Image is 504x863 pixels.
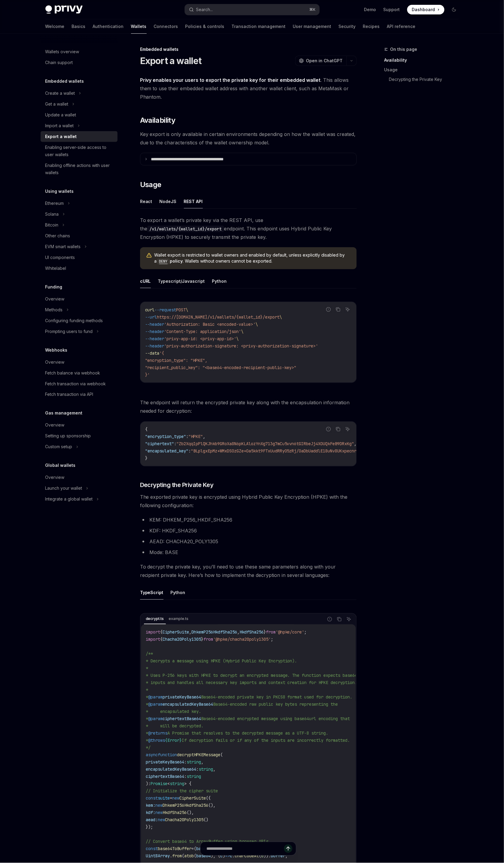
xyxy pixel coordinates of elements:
[449,5,459,14] button: Toggle dark mode
[237,336,239,341] span: \
[201,716,350,722] span: Base64-encoded encrypted message using base64url encoding that
[45,232,70,239] div: Other chains
[41,109,118,120] a: Update a wallet
[172,796,179,801] span: new
[41,294,118,304] a: Overview
[147,226,224,232] code: /v1/wallets/{wallet_id}/export
[164,336,237,341] span: 'privy-app-id: <privy-app-id>'
[164,322,256,327] span: 'Authorization: Basic <encoded-value>'
[41,420,118,431] a: Overview
[146,824,153,830] span: });
[45,283,63,291] h5: Funding
[345,615,353,623] button: Ask AI
[148,695,163,700] span: @param
[266,630,276,635] span: from
[146,781,148,787] span: )
[45,59,73,66] div: Chain support
[201,637,203,642] span: }
[41,252,118,263] a: UI components
[45,433,91,440] div: Setting up sponsorship
[160,637,163,642] span: {
[45,295,65,303] div: Overview
[146,767,196,772] span: encapsulatedKeyBase64
[304,630,307,635] span: ;
[140,481,214,489] span: Decrypting the Private Key
[174,441,176,447] span: :
[201,695,353,700] span: Base64-encoded private key in PKCS8 format used for decryption.
[41,142,118,160] a: Enabling server-side access to user wallets
[185,19,225,34] a: Policies & controls
[325,306,332,313] button: Report incorrect code
[160,630,163,635] span: {
[187,774,201,779] span: string
[165,817,203,823] span: Chacha20Poly1305
[163,695,201,700] span: privateKeyBase64
[177,752,220,758] span: decryptHPKEMessage
[163,716,201,722] span: ciphertextBase64
[140,77,321,83] strong: Privy enables your users to export the private key for their embedded wallet
[146,796,158,801] span: const
[41,378,118,389] a: Fetch transaction via webhook
[325,425,332,433] button: Report incorrect code
[167,615,191,623] div: example.ts
[140,55,202,66] h1: Export a wallet
[146,253,152,259] svg: Warning
[45,254,75,261] div: UI components
[383,7,400,13] a: Support
[165,738,182,743] span: {Error}
[163,630,189,635] span: CipherSuite
[41,46,118,57] a: Wallets overview
[41,368,118,378] a: Fetch balance via webhook
[45,100,69,108] div: Get a wallet
[256,322,258,327] span: \
[389,75,464,84] a: Decrypting the Private Key
[158,796,170,801] span: suite
[326,615,334,623] button: Report incorrect code
[188,434,203,439] span: "HPKE"
[344,425,352,433] button: Ask AI
[164,329,241,334] span: 'Content-Type: application/json'
[140,586,163,600] button: TypeScript
[170,796,172,801] span: =
[334,306,342,313] button: Copy the contents from the code block
[390,46,417,53] span: On this page
[140,493,357,510] span: The exported private key is encrypted using Hybrid Public Key Encryption (HPKE) with the followin...
[363,19,380,34] a: Recipes
[157,314,280,320] span: https://[DOMAIN_NAME]/v1/wallets/{wallet_id}/export
[384,65,464,75] a: Usage
[145,456,148,461] span: }
[45,391,93,398] div: Fetch transaction via API
[145,448,188,454] span: "encapsulated_key"
[41,57,118,68] a: Chain support
[354,441,357,447] span: ,
[145,336,164,341] span: --header
[41,389,118,400] a: Fetch transaction via API
[45,380,106,387] div: Fetch transaction via webhook
[145,427,148,432] span: {
[364,7,376,13] a: Demo
[387,19,416,34] a: API reference
[140,274,151,288] button: cURL
[271,637,273,642] span: ;
[45,485,82,492] div: Launch your wallet
[45,221,59,229] div: Bitcoin
[151,781,167,787] span: Promise
[284,845,292,853] button: Send message
[157,258,183,264] a: DENYpolicy
[160,350,164,356] span: '{
[146,810,155,815] span: kdf:
[191,448,407,454] span: "BLplgxEpMz+WMxDSOzGZe+Oa5kkt9FTxUudRRyO5zRj/OaDbUaddlE18uNv8UKxpecnrSy+UByG2C3oJTgTnGNk="
[45,19,65,34] a: Welcome
[41,472,118,483] a: Overview
[407,5,444,14] a: Dashboard
[45,188,74,195] h5: Using wallets
[144,615,166,623] div: decrypt.ts
[45,317,103,324] div: Configuring funding methods
[45,347,68,354] h5: Webhooks
[145,314,157,320] span: --url
[140,76,357,101] span: . This allows them to use their embedded wallet address with another wallet client, such as MetaM...
[148,702,163,707] span: @param
[184,760,187,765] span: :
[176,441,354,447] span: "Zb2XqqIpPlQKJhkb9GRoXa8N6pKLAlozYnXg713g7mCu5vvn6tGIRbeJj4XOUQkFeB9DRxKg"
[45,5,83,14] img: dark logo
